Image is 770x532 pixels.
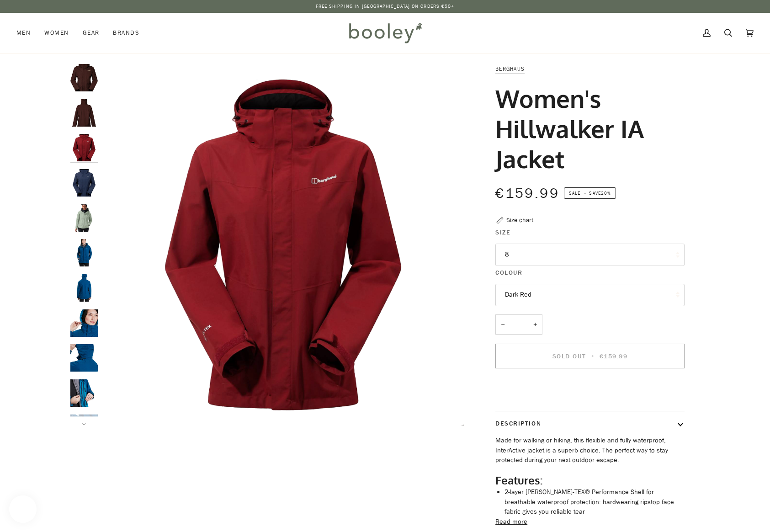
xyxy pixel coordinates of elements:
[70,64,98,91] img: Berghaus Women's Hillwalker IA Shell Jacket Cedar Brown - Booley Galway
[106,13,146,53] a: Brands
[83,28,100,37] span: Gear
[70,344,98,372] img: Berghaus Women's Hillwalker IA Shell Jacket Blue - Booley Galway
[102,64,464,426] div: Berghaus Women's Hillwalker IA Shell Jacket Dark Red - Booley Galway
[582,190,589,197] em: •
[600,352,628,361] span: €159.99
[569,190,580,197] span: Sale
[495,473,685,487] h2: Features:
[37,13,75,53] a: Women
[589,352,597,361] span: •
[70,239,98,266] img: Berghaus Women's Hillwalker IA Shell Jacket Blue - Booley Galway
[495,344,685,368] button: Sold Out • €159.99
[495,184,559,203] span: €159.99
[70,274,98,302] img: Berghaus Women's Hillwalker IA Shell Jacket Blue - Booley Galway
[102,64,464,426] img: Berghaus Women&#39;s Hillwalker IA Shell Jacket Dark Red - Booley Galway
[495,411,685,436] button: Description
[345,20,425,46] img: Booley
[504,487,685,517] li: 2-layer [PERSON_NAME]-TEX® Performance Shell for breathable waterproof protection: hardwearing ri...
[495,228,510,237] span: Size
[528,314,542,335] button: +
[70,379,98,407] img: Berghaus Women's Hillwalker IA Shell Jacket Blue - Booley Galway
[495,65,525,73] a: Berghaus
[70,169,98,197] img: Berghaus Women's Hillwalker IA Shell Jacket Dark Blue - Booley Galway
[9,495,37,523] iframe: Button to open loyalty program pop-up
[495,83,678,174] h1: Women's Hillwalker IA Jacket
[495,436,685,465] p: Made for walking or hiking, this flexible and fully waterproof, InterActive jacket is a superb ch...
[495,517,527,527] button: Read more
[552,352,586,361] span: Sold Out
[70,134,98,161] img: Berghaus Women's Hillwalker IA Shell Jacket Dark Red - Booley Galway
[113,28,139,37] span: Brands
[44,28,69,37] span: Women
[70,204,98,232] img: Berghaus Women's Hillwalker IA Jacket Green Salt - Booley Galway
[70,309,98,337] img: Berghaus Women's Hillwalker IA Shell Jacket Blue - Booley Galway
[564,187,616,199] span: Save
[601,190,611,197] span: 20%
[316,3,455,10] p: Free Shipping in [GEOGRAPHIC_DATA] on Orders €50+
[76,13,106,53] a: Gear
[495,314,510,335] button: −
[70,99,98,127] img: Berghaus Women's Hillwalker IA Shell Jacket Cedar Brown - Booley Galway
[495,244,685,266] button: 8
[16,28,31,37] span: Men
[495,314,542,335] input: Quantity
[495,268,522,277] span: Colour
[506,215,533,225] div: Size chart
[16,13,37,53] a: Men
[495,284,685,306] button: Dark Red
